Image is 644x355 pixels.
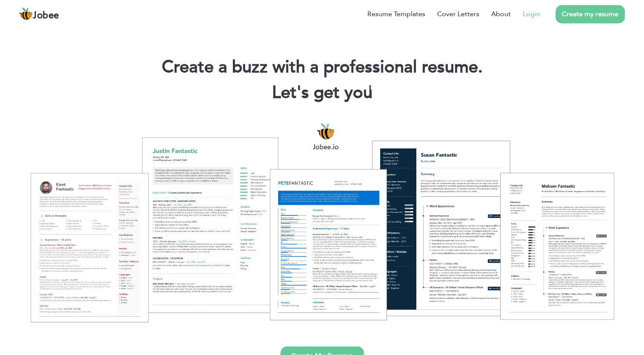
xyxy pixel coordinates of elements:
[13,56,631,78] h1: Create a buzz with a professional resume.
[13,82,631,104] h2: Let's
[437,9,479,19] a: Cover Letters
[314,81,372,104] span: get you
[491,9,511,19] a: About
[555,5,625,23] a: Create my resume
[367,9,425,19] a: Resume Templates
[33,11,59,20] span: Jobee
[19,7,59,21] a: Jobee
[368,81,372,104] span: |
[523,9,540,19] a: Login
[19,7,33,21] img: jobee.io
